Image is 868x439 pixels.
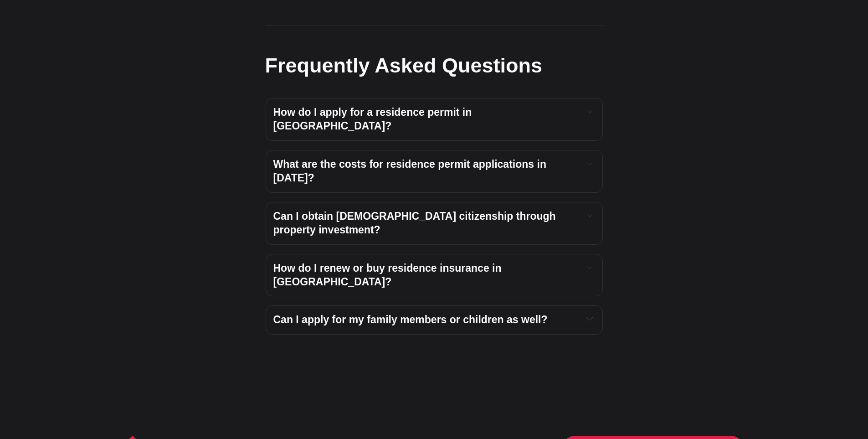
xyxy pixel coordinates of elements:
[273,210,559,236] span: Can I obtain [DEMOGRAPHIC_DATA] citizenship through property investment?
[273,262,504,288] span: How do I renew or buy residence insurance in [GEOGRAPHIC_DATA]?
[273,106,475,132] span: How do I apply for a residence permit in [GEOGRAPHIC_DATA]?
[265,51,602,80] h2: Frequently Asked Questions
[585,210,595,221] button: Expand toggle to read content
[585,313,595,324] button: Expand toggle to read content
[585,262,595,273] button: Expand toggle to read content
[273,158,550,184] span: What are the costs for residence permit applications in [DATE]?
[273,314,548,325] span: Can I apply for my family members or children as well?
[585,106,595,117] button: Expand toggle to read content
[585,158,595,169] button: Expand toggle to read content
